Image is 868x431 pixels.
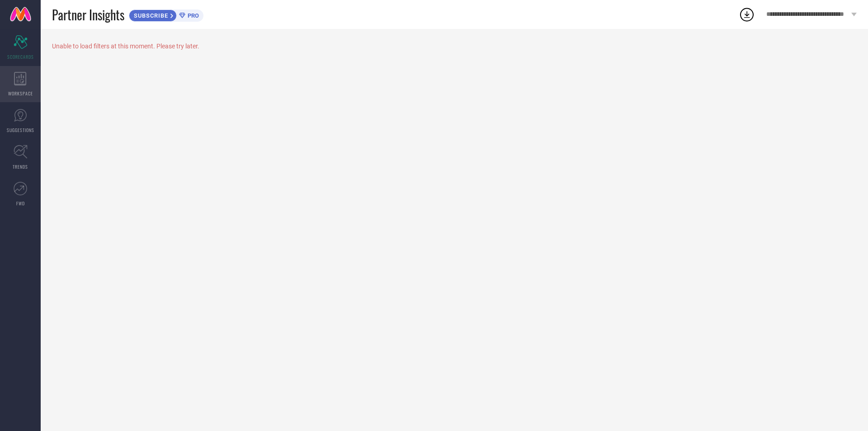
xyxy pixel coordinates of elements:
span: SCORECARDS [7,53,34,60]
span: TRENDS [13,163,28,170]
div: Unable to load filters at this moment. Please try later. [52,43,857,50]
span: WORKSPACE [8,90,33,97]
span: SUGGESTIONS [7,127,34,133]
span: FWD [16,200,25,207]
span: Partner Insights [52,5,124,24]
span: SUBSCRIBE [129,12,170,19]
a: SUBSCRIBEPRO [129,7,203,22]
span: PRO [185,12,199,19]
div: Open download list [739,6,755,23]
